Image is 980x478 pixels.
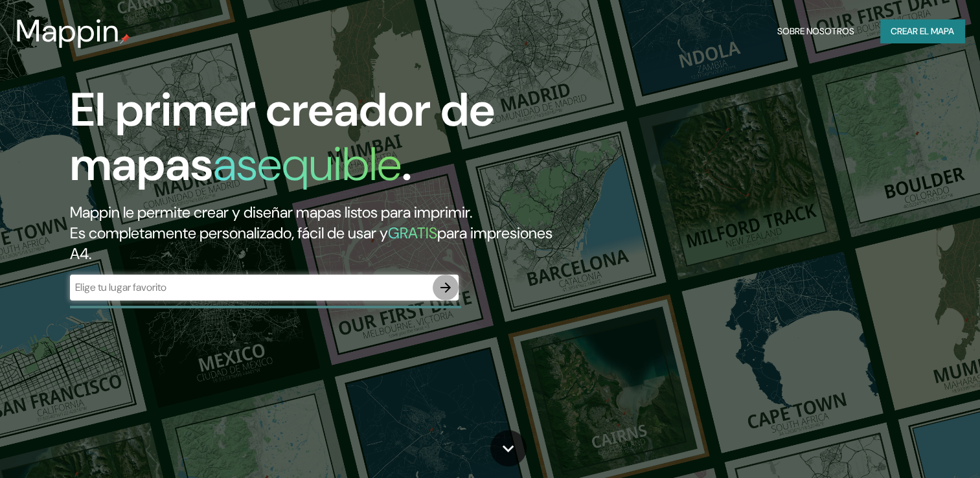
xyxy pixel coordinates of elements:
h1: El primer creador de mapas . [70,83,560,202]
img: mappin-pin [120,34,130,44]
button: Sobre nosotros [772,19,860,43]
font: Crear el mapa [891,23,954,40]
h2: Mappin le permite crear y diseñar mapas listos para imprimir. Es completamente personalizado, fác... [70,202,560,264]
input: Elige tu lugar favorito [70,280,433,295]
font: Sobre nosotros [777,23,854,40]
h3: Mappin [16,13,120,49]
h5: GRATIS [388,223,437,243]
button: Crear el mapa [880,19,964,43]
h1: asequible [213,134,402,194]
